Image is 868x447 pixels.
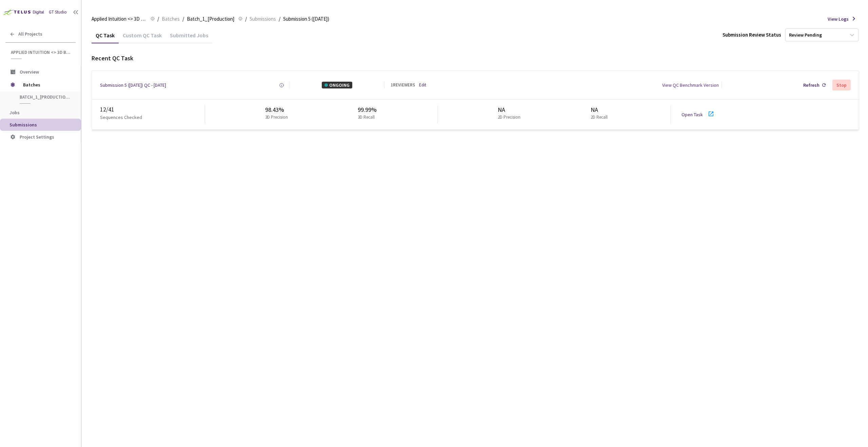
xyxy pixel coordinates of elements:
[157,15,159,23] li: /
[836,82,847,88] div: Stop
[265,114,288,121] p: 3D Precision
[92,54,859,63] div: Recent QC Task
[498,114,520,121] p: 2D Precision
[358,105,377,114] div: 99.99%
[20,69,39,75] span: Overview
[100,114,142,121] p: Sequences Checked
[265,105,291,114] div: 98.43%
[245,15,247,23] li: /
[166,32,212,43] div: Submitted Jobs
[828,16,849,22] span: View Logs
[182,15,184,23] li: /
[789,32,822,38] div: Review Pending
[20,94,70,100] span: Batch_1_[Production]
[283,15,329,23] span: Submission 5 ([DATE])
[100,105,205,114] div: 12 / 41
[20,134,54,140] span: Project Settings
[119,32,166,43] div: Custom QC Task
[591,114,608,121] p: 2D Recall
[9,109,20,116] span: Jobs
[187,15,234,23] span: Batch_1_[Production]
[358,114,375,121] p: 3D Recall
[160,15,181,22] a: Batches
[591,105,610,114] div: NA
[391,82,415,88] div: 1 REVIEWERS
[162,15,180,23] span: Batches
[419,82,426,88] a: Edit
[49,9,67,16] div: GT Studio
[682,111,703,118] a: Open Task
[250,15,276,23] span: Submissions
[662,82,719,88] div: View QC Benchmark Version
[23,78,70,92] span: Batches
[279,15,280,23] li: /
[100,82,166,88] a: Submission 5 ([DATE]) QC - [DATE]
[11,49,72,55] span: Applied Intuition <> 3D BBox - [PERSON_NAME]
[9,122,37,128] span: Submissions
[248,15,277,22] a: Submissions
[322,82,352,88] div: ONGOING
[92,15,146,23] span: Applied Intuition <> 3D BBox - [PERSON_NAME]
[92,32,119,43] div: QC Task
[723,31,781,38] div: Submission Review Status
[18,31,42,37] span: All Projects
[498,105,523,114] div: NA
[803,82,820,88] div: Refresh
